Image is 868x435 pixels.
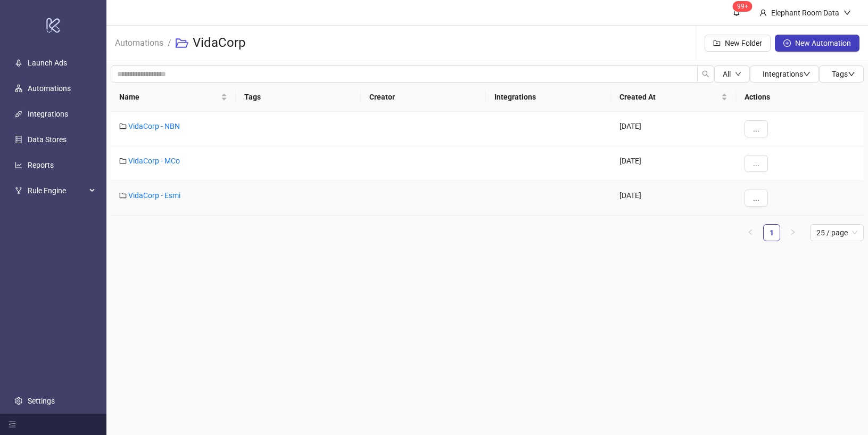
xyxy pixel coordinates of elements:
span: folder [119,122,127,130]
span: folder-add [713,39,721,47]
th: Actions [736,83,864,112]
a: Automations [113,36,166,48]
span: folder [119,157,127,165]
h3: VidaCorp [193,35,245,52]
button: Alldown [714,65,750,83]
div: Page Size [810,224,864,241]
a: VidaCorp - Esmi [128,191,180,200]
a: Integrations [28,110,68,118]
li: Previous Page [742,224,759,241]
span: Rule Engine [28,180,86,201]
span: right [790,229,796,235]
span: fork [15,187,22,194]
span: down [735,71,741,77]
span: search [702,70,709,78]
span: folder-open [176,37,188,50]
span: down [803,70,811,78]
a: VidaCorp - NBN [128,122,180,130]
a: VidaCorp - MCo [128,157,180,165]
a: Settings [28,397,55,405]
span: user [759,9,767,17]
button: left [742,224,759,241]
span: down [848,70,855,78]
li: Next Page [784,224,801,241]
button: ... [745,190,768,207]
th: Name [111,83,236,112]
a: Reports [28,161,54,169]
a: 1 [764,225,780,241]
span: bell [733,9,740,16]
span: folder [119,192,127,199]
th: Creator [361,83,486,112]
div: Elephant Room Data [767,7,844,19]
span: ... [753,194,759,202]
div: [DATE] [611,112,736,146]
button: New Automation [775,35,859,52]
button: Integrationsdown [750,65,819,83]
a: Automations [28,84,71,93]
span: ... [753,159,759,168]
button: ... [745,120,768,137]
span: left [747,229,754,235]
a: Data Stores [28,135,67,144]
span: menu-fold [9,421,16,428]
button: Tagsdown [819,65,864,83]
span: Integrations [763,70,811,78]
sup: 1610 [733,1,753,12]
span: New Folder [725,39,762,47]
span: Name [119,91,219,103]
th: Tags [236,83,361,112]
span: plus-circle [783,39,791,47]
div: [DATE] [611,146,736,181]
span: down [844,9,851,17]
button: right [784,224,801,241]
span: ... [753,125,759,133]
li: 1 [763,224,780,241]
span: New Automation [795,39,851,47]
span: Tags [832,70,855,78]
a: Launch Ads [28,59,67,67]
li: / [168,26,171,60]
span: All [723,70,731,78]
span: Created At [619,91,719,103]
th: Created At [611,83,736,112]
th: Integrations [486,83,611,112]
button: ... [745,155,768,172]
div: [DATE] [611,181,736,216]
button: New Folder [705,35,771,52]
span: 25 / page [816,225,857,241]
